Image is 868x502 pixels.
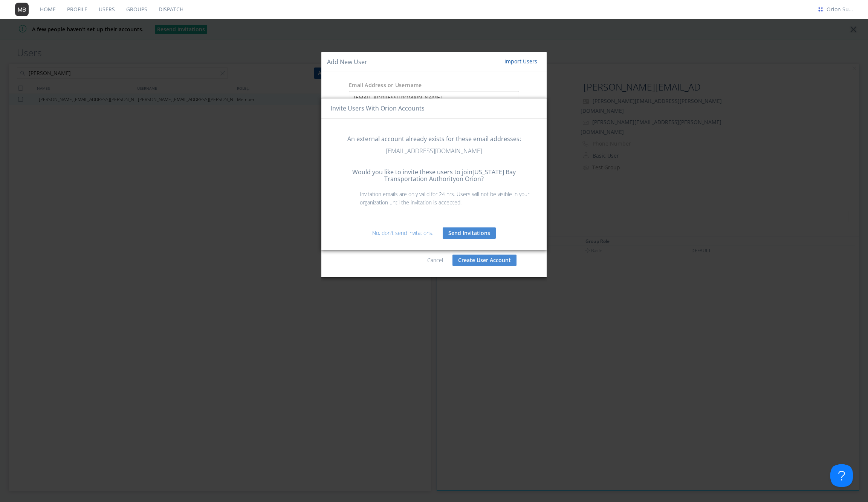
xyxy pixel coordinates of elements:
h4: Invite Users with Orion Accounts [331,104,425,113]
h3: An external account already exists for these email addresses: [325,136,543,143]
p: Invitation emails are only valid for 24 hrs. Users will not be visible in your organization until... [354,190,536,207]
button: Send Invitations [443,227,496,239]
a: No, don't send invitations. [372,229,433,236]
img: ecb9e2cea3d84ace8bf4c9269b4bf077 [816,5,825,14]
div: Orion Support [827,6,855,13]
p: [EMAIL_ADDRESS][DOMAIN_NAME] [325,146,543,156]
h3: Would you like to invite these users to join [US_STATE] Bay Transportation Authority on Orion? [336,169,532,182]
img: 373638.png [15,3,29,16]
